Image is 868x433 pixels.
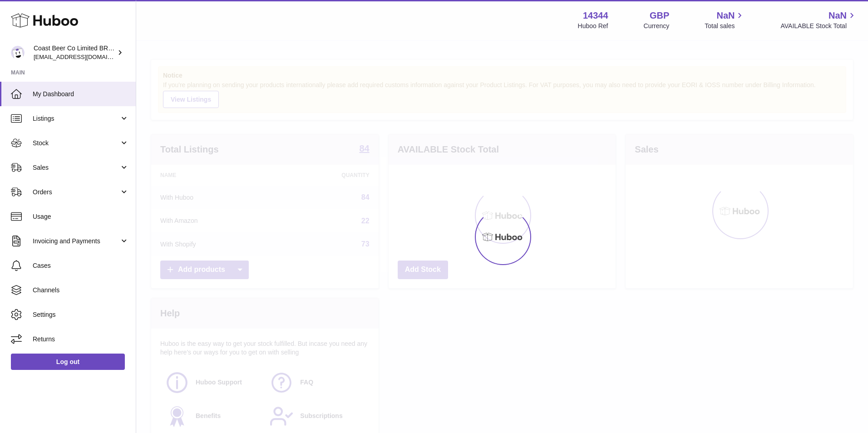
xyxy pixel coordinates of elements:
span: NaN [716,10,735,22]
span: Usage [33,212,129,221]
a: Log out [11,354,125,370]
span: Settings [33,310,129,319]
strong: 14344 [583,10,608,22]
span: My Dashboard [33,90,129,98]
img: internalAdmin-14344@internal.huboo.com [11,46,25,59]
a: NaN Total sales [705,10,745,30]
span: Returns [33,335,129,344]
a: NaN AVAILABLE Stock Total [780,10,857,30]
span: [EMAIL_ADDRESS][DOMAIN_NAME] [34,53,133,60]
span: Orders [33,188,119,197]
span: Channels [33,286,129,295]
span: Total sales [705,22,745,30]
span: Invoicing and Payments [33,237,119,246]
span: NaN [829,10,847,22]
span: Cases [33,261,129,270]
span: Listings [33,114,119,123]
span: Sales [33,163,119,172]
strong: GBP [650,10,669,22]
div: Coast Beer Co Limited BRULO [34,44,115,61]
div: Currency [644,22,670,30]
span: Stock [33,139,119,148]
span: AVAILABLE Stock Total [780,22,857,30]
div: Huboo Ref [578,22,608,30]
